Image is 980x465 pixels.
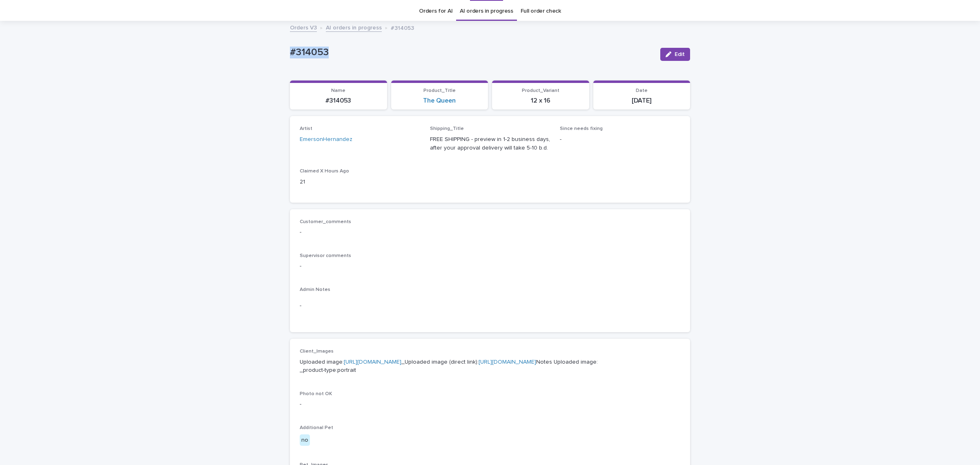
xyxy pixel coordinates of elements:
[300,126,312,131] span: Artist
[560,135,680,144] p: -
[300,178,420,186] p: 21
[295,97,382,105] p: #314053
[344,359,401,365] a: [URL][DOMAIN_NAME]
[391,23,414,32] p: #314053
[290,22,317,32] a: Orders V3
[300,262,680,271] p: -
[300,169,349,174] span: Claimed X Hours Ago
[430,126,464,131] span: Shipping_Title
[423,88,456,93] span: Product_Title
[300,302,680,310] p: -
[300,135,352,144] a: EmersonHernandez
[300,434,310,446] div: no
[290,47,654,58] p: #314053
[675,51,685,57] span: Edit
[521,2,561,21] a: Full order check
[300,358,680,375] p: Uploaded image: _Uploaded image (direct link): Notes Uploaded image: _product-type:portrait
[331,88,345,93] span: Name
[300,219,351,224] span: Customer_comments
[660,48,690,61] button: Edit
[522,88,559,93] span: Product_Variant
[300,391,332,396] span: Photo not OK
[300,253,351,258] span: Supervisor comments
[300,228,680,237] p: -
[636,88,648,93] span: Date
[598,97,686,105] p: [DATE]
[300,349,334,354] span: Client_Images
[479,359,536,365] a: [URL][DOMAIN_NAME]
[497,97,584,105] p: 12 x 16
[460,2,513,21] a: AI orders in progress
[430,135,550,152] p: FREE SHIPPING - preview in 1-2 business days, after your approval delivery will take 5-10 b.d.
[300,287,330,292] span: Admin Notes
[423,97,456,105] a: The Queen
[326,22,382,32] a: AI orders in progress
[300,425,333,430] span: Additional Pet
[419,2,452,21] a: Orders for AI
[560,126,603,131] span: Since needs fixing
[300,400,680,409] p: -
